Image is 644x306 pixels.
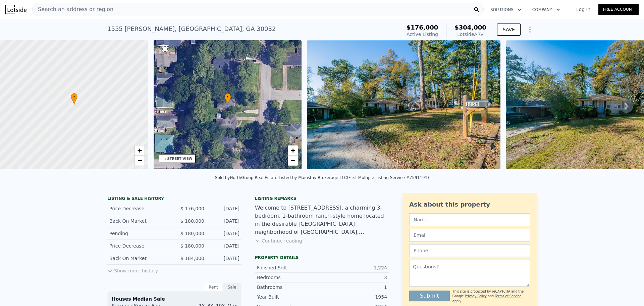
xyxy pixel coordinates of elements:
[204,283,223,292] div: Rent
[255,255,389,260] div: Property details
[322,274,387,281] div: 3
[215,175,279,180] div: Sold by NorthGroup Real Estate .
[523,23,537,36] button: Show Options
[598,4,639,15] a: Free Account
[180,243,204,249] span: $ 180,000
[109,255,169,262] div: Back On Market
[71,94,77,100] span: •
[224,94,231,100] span: •
[107,196,241,203] div: LISTING & SALE HISTORY
[409,244,530,257] input: Phone
[454,31,486,38] div: Lotside ARV
[454,24,486,31] span: $304,000
[210,255,239,262] div: [DATE]
[407,24,438,31] span: $176,000
[288,156,298,166] a: Zoom out
[180,231,204,236] span: $ 180,000
[135,145,145,156] a: Zoom in
[107,24,276,34] div: 1555 [PERSON_NAME] , [GEOGRAPHIC_DATA] , GA 30032
[288,145,298,156] a: Zoom in
[409,213,530,226] input: Name
[255,237,302,244] button: Continue reading
[322,264,387,271] div: 1,224
[257,284,322,291] div: Bathrooms
[210,230,239,237] div: [DATE]
[107,265,158,274] button: Show more history
[109,205,169,212] div: Price Decrease
[497,24,521,36] button: SAVE
[210,243,239,249] div: [DATE]
[257,294,322,300] div: Year Built
[112,296,237,302] div: Houses Median Sale
[257,274,322,281] div: Bedrooms
[224,93,231,105] div: •
[5,5,26,14] img: Lotside
[307,40,500,169] img: Sale: 140791760 Parcel: 15158006
[167,156,193,161] div: STREET VIEW
[33,5,113,13] span: Search an address or region
[527,4,566,16] button: Company
[71,93,77,105] div: •
[255,204,389,236] div: Welcome to [STREET_ADDRESS], a charming 3-bedroom, 1-bathroom ranch-style home located in the des...
[257,264,322,271] div: Finished Sqft
[452,289,530,304] div: This site is protected by reCAPTCHA and the Google and apply.
[495,294,521,298] a: Terms of Service
[407,32,438,37] span: Active Listing
[409,291,450,301] button: Submit
[137,156,142,165] span: −
[210,218,239,224] div: [DATE]
[322,284,387,291] div: 1
[409,229,530,242] input: Email
[109,218,169,224] div: Back On Market
[109,243,169,249] div: Price Decrease
[291,146,295,155] span: +
[180,256,204,261] span: $ 184,000
[291,156,295,165] span: −
[210,205,239,212] div: [DATE]
[279,175,429,180] div: Listed by Mainstay Brokerage LLC (First Multiple Listing Service #7591191)
[322,294,387,300] div: 1954
[485,4,527,16] button: Solutions
[255,196,389,201] div: Listing remarks
[180,218,204,224] span: $ 180,000
[568,6,598,13] a: Log In
[409,200,530,209] div: Ask about this property
[465,294,487,298] a: Privacy Policy
[223,283,241,292] div: Sale
[137,146,142,155] span: +
[180,206,204,211] span: $ 176,000
[109,230,169,237] div: Pending
[135,156,145,166] a: Zoom out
